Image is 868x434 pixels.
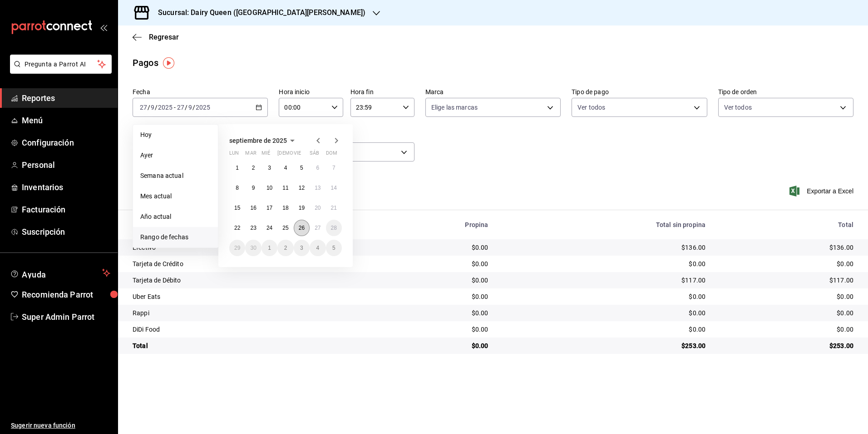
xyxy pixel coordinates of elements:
div: Total [720,221,853,228]
abbr: 2 de septiembre de 2025 [252,165,255,171]
span: Rango de fechas [140,232,211,242]
abbr: 23 de septiembre de 2025 [250,225,256,231]
abbr: miércoles [261,150,270,160]
button: 26 de septiembre de 2025 [294,220,310,236]
h3: Sucursal: Dairy Queen ([GEOGRAPHIC_DATA][PERSON_NAME]) [151,7,365,18]
abbr: 18 de septiembre de 2025 [282,205,288,211]
button: 24 de septiembre de 2025 [261,220,277,236]
abbr: 4 de octubre de 2025 [316,245,319,251]
abbr: 11 de septiembre de 2025 [282,185,288,191]
abbr: 3 de septiembre de 2025 [268,165,271,171]
span: Inventarios [22,181,110,193]
span: Ver todos [724,103,752,112]
div: $253.00 [720,341,853,350]
div: $0.00 [720,292,853,301]
span: Regresar [149,33,179,41]
span: septiembre de 2025 [229,137,287,144]
button: 28 de septiembre de 2025 [326,220,342,236]
abbr: 8 de septiembre de 2025 [236,185,239,191]
abbr: 5 de septiembre de 2025 [300,165,303,171]
abbr: 3 de octubre de 2025 [300,245,303,251]
button: 22 de septiembre de 2025 [229,220,245,236]
div: $0.00 [720,259,853,268]
label: Fecha [133,89,268,95]
abbr: 30 de septiembre de 2025 [250,245,256,251]
button: 11 de septiembre de 2025 [277,180,293,196]
div: $117.00 [503,276,705,285]
a: Pregunta a Parrot AI [6,66,112,76]
abbr: 22 de septiembre de 2025 [234,225,240,231]
abbr: lunes [229,150,239,160]
button: Exportar a Excel [791,186,853,197]
span: / [148,104,150,111]
button: 19 de septiembre de 2025 [294,200,310,216]
div: DiDi Food [133,325,361,334]
abbr: 4 de septiembre de 2025 [284,165,287,171]
abbr: 2 de octubre de 2025 [284,245,287,251]
div: Propina [375,221,488,228]
input: -- [188,104,192,111]
div: $0.00 [375,243,488,252]
button: 1 de septiembre de 2025 [229,160,245,176]
div: $0.00 [720,308,853,318]
span: Elige las marcas [431,103,478,112]
input: ---- [195,104,211,111]
span: Super Admin Parrot [22,311,110,323]
button: 13 de septiembre de 2025 [310,180,325,196]
button: open_drawer_menu [100,24,107,31]
span: Suscripción [22,226,110,238]
button: 6 de septiembre de 2025 [310,160,325,176]
abbr: 27 de septiembre de 2025 [315,225,321,231]
span: Ver todos [577,103,605,112]
abbr: 12 de septiembre de 2025 [299,185,305,191]
abbr: 15 de septiembre de 2025 [234,205,240,211]
abbr: 28 de septiembre de 2025 [331,225,337,231]
div: $0.00 [503,308,705,318]
div: Rappi [133,308,361,318]
abbr: 21 de septiembre de 2025 [331,205,337,211]
button: 23 de septiembre de 2025 [245,220,261,236]
div: Tarjeta de Crédito [133,259,361,268]
button: 21 de septiembre de 2025 [326,200,342,216]
button: 30 de septiembre de 2025 [245,240,261,256]
abbr: 9 de septiembre de 2025 [252,185,255,191]
span: Personal [22,159,110,171]
span: Hoy [140,130,211,140]
abbr: viernes [294,150,301,160]
button: 16 de septiembre de 2025 [245,200,261,216]
abbr: 29 de septiembre de 2025 [234,245,240,251]
img: Tooltip marker [163,57,174,69]
button: Pregunta a Parrot AI [10,55,112,74]
abbr: 20 de septiembre de 2025 [315,205,321,211]
div: $253.00 [503,341,705,350]
abbr: 24 de septiembre de 2025 [266,225,272,231]
abbr: 16 de septiembre de 2025 [250,205,256,211]
label: Hora fin [350,89,414,95]
button: 8 de septiembre de 2025 [229,180,245,196]
div: $0.00 [375,325,488,334]
button: 20 de septiembre de 2025 [310,200,325,216]
abbr: 14 de septiembre de 2025 [331,185,337,191]
span: / [155,104,158,111]
div: Tarjeta de Débito [133,276,361,285]
button: 10 de septiembre de 2025 [261,180,277,196]
input: ---- [158,104,173,111]
button: 29 de septiembre de 2025 [229,240,245,256]
div: $117.00 [720,276,853,285]
div: $136.00 [720,243,853,252]
button: 2 de octubre de 2025 [277,240,293,256]
abbr: 25 de septiembre de 2025 [282,225,288,231]
span: Semana actual [140,171,211,181]
span: Facturación [22,203,110,216]
abbr: 26 de septiembre de 2025 [299,225,305,231]
button: 7 de septiembre de 2025 [326,160,342,176]
button: Regresar [133,33,179,41]
button: 2 de septiembre de 2025 [245,160,261,176]
button: 4 de octubre de 2025 [310,240,325,256]
div: $0.00 [375,341,488,350]
button: septiembre de 2025 [229,135,298,146]
abbr: sábado [310,150,319,160]
span: Ayuda [22,267,99,278]
div: $136.00 [503,243,705,252]
label: Hora inicio [279,89,343,95]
